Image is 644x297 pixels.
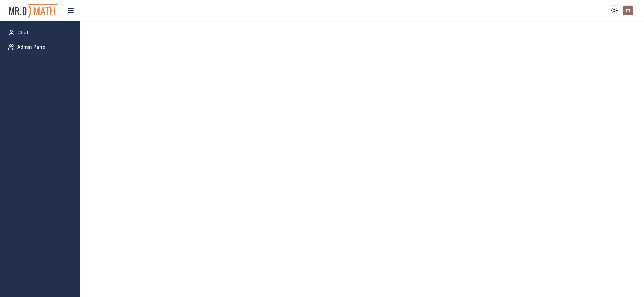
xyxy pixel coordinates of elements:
img: PromptOwl [8,2,59,20]
span: Admin Panel [17,44,47,50]
a: Admin Panel [5,41,75,53]
img: ACg8ocJF9pzeCqlo4ezUS9X6Xfqcx_FUcdFr9_JrUZCRfvkAGUe5qw=s96-c [623,6,633,15]
a: Chat [5,27,75,39]
span: Chat [17,29,29,36]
